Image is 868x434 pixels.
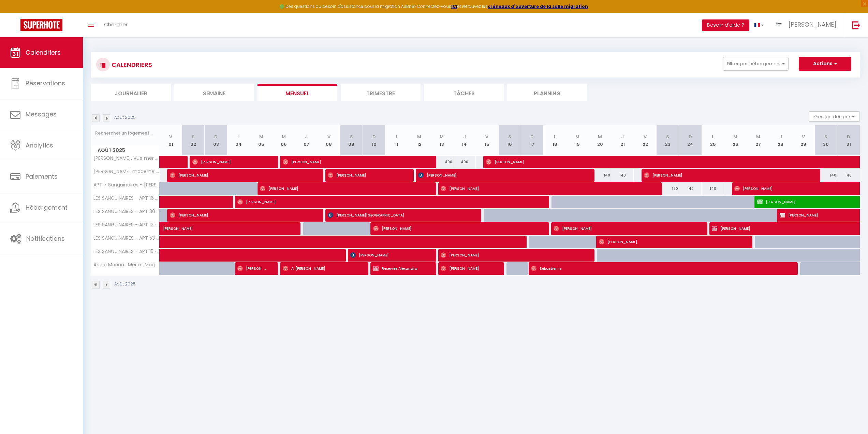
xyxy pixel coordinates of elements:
abbr: J [621,134,624,140]
span: [PERSON_NAME] [237,262,267,275]
abbr: M [598,134,602,140]
span: Chercher [104,21,128,28]
span: [PERSON_NAME] [418,169,583,182]
div: 140 [837,169,860,182]
span: Messages [26,110,57,118]
abbr: M [756,134,760,140]
span: [PERSON_NAME][GEOGRAPHIC_DATA] [328,209,470,222]
th: 05 [250,125,272,156]
span: [PERSON_NAME] [170,209,312,222]
abbr: S [824,134,827,140]
abbr: L [237,134,239,140]
abbr: S [666,134,669,140]
span: LES SANGUINAIRES - APT 15 · Évasion Corse - T2 Vue Mer, Piscine & Plage [92,249,161,254]
div: 400 [453,156,476,168]
span: Paiements [26,172,58,181]
abbr: L [554,134,556,140]
abbr: D [847,134,850,140]
th: 13 [430,125,453,156]
span: [PERSON_NAME] [789,20,836,29]
abbr: M [733,134,737,140]
th: 07 [295,125,318,156]
abbr: J [463,134,466,140]
span: LES SANGUINAIRES - APT 53 · T2 Cosy Grande Terrasse – Piscine & Plage à 100m [92,236,161,241]
abbr: D [689,134,692,140]
th: 28 [769,125,792,156]
span: [PERSON_NAME] [328,169,403,182]
button: Filtrer par hébergement [723,57,789,71]
th: 25 [702,125,724,156]
th: 09 [340,125,363,156]
li: Planning [507,84,587,101]
span: [PERSON_NAME] [283,155,425,168]
li: Trimestre [341,84,421,101]
th: 11 [385,125,408,156]
button: Gestion des prix [809,111,860,122]
span: [PERSON_NAME] [441,182,651,195]
th: 02 [182,125,205,156]
th: 27 [747,125,769,156]
span: LES SANGUINAIRES - APT 12 · Superbe T2 Vue Mer - Piscine & Plage à 100m [92,222,161,227]
span: Analytics [26,141,53,150]
span: [PERSON_NAME] [599,235,741,248]
li: Mensuel [258,84,337,101]
span: Réservée Alexandra [373,262,426,275]
img: logout [852,21,860,29]
span: [PERSON_NAME] [441,249,583,262]
abbr: J [305,134,308,140]
abbr: S [350,134,353,140]
a: ... [PERSON_NAME] [769,13,845,37]
th: 22 [634,125,656,156]
span: [PERSON_NAME] [734,182,844,195]
span: [PERSON_NAME] [350,249,425,262]
li: Tâches [424,84,504,101]
input: Rechercher un logement... [95,127,156,139]
span: Sebastien Is [531,262,786,275]
span: [PERSON_NAME] [644,169,809,182]
span: Acula Marina · Mer et Maquis Corse [92,262,161,267]
th: 30 [814,125,837,156]
img: Super Booking [20,19,62,31]
th: 18 [543,125,566,156]
th: 14 [453,125,476,156]
th: 24 [679,125,702,156]
a: ICI [451,3,457,9]
abbr: D [372,134,376,140]
th: 23 [657,125,679,156]
a: [PERSON_NAME] [160,222,182,235]
th: 21 [611,125,634,156]
a: créneaux d'ouverture de la salle migration [488,3,588,9]
abbr: M [282,134,286,140]
abbr: M [417,134,421,140]
span: [PERSON_NAME] [170,169,312,182]
div: 140 [589,169,611,182]
abbr: D [214,134,218,140]
a: Chercher [99,13,133,37]
li: Semaine [174,84,254,101]
button: Besoin d'aide ? [702,19,749,31]
span: [PERSON_NAME] [373,222,538,235]
abbr: L [396,134,398,140]
span: [PERSON_NAME] [163,219,257,232]
span: [PERSON_NAME] moderne 2 chambres à proximité de la mer [92,169,161,174]
span: [PERSON_NAME] [554,222,696,235]
h3: CALENDRIERS [110,57,152,72]
abbr: M [575,134,579,140]
th: 12 [408,125,430,156]
span: LES SANGUINAIRES - APT 16 - T2 Dolce Vita - Vue Mer, [PERSON_NAME] & Plage [92,196,161,201]
span: [PERSON_NAME] [237,195,538,208]
span: Hébergement [26,203,68,212]
span: [PERSON_NAME], Vue mer & détente : villa élégante avec [PERSON_NAME] [92,156,161,161]
th: 19 [566,125,589,156]
img: ... [774,19,784,30]
div: 140 [814,169,837,182]
abbr: V [485,134,488,140]
th: 29 [792,125,814,156]
th: 03 [205,125,227,156]
span: [PERSON_NAME] [260,182,425,195]
div: 140 [702,182,724,195]
th: 17 [521,125,543,156]
span: Août 2025 [91,145,159,155]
